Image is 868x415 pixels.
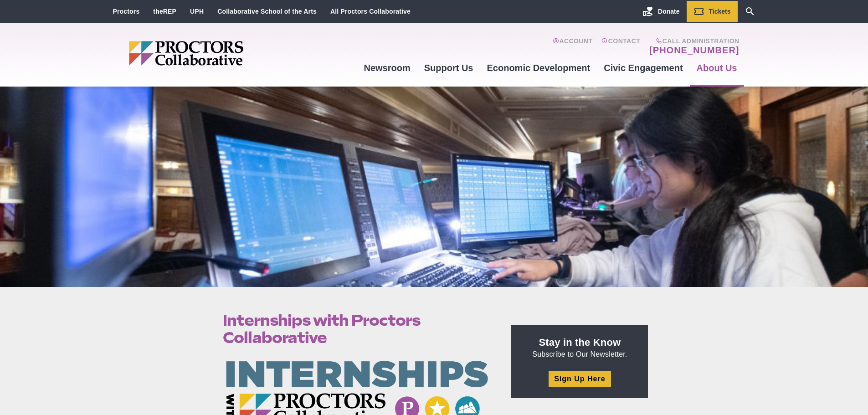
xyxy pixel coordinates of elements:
a: Donate [636,1,686,22]
a: Account [553,37,592,56]
h1: Internships with Proctors Collaborative [223,312,491,346]
a: About Us [690,56,744,80]
a: Tickets [687,1,738,22]
a: Search [738,1,762,22]
img: Proctors logo [129,41,313,66]
a: All Proctors Collaborative [330,8,411,15]
p: Subscribe to Our Newsletter. [522,336,637,359]
a: [PHONE_NUMBER] [649,45,739,56]
a: Economic Development [480,56,597,80]
a: theREP [153,8,176,15]
a: Newsroom [357,56,417,80]
a: Support Us [417,56,480,80]
a: Sign Up Here [549,371,611,387]
a: UPH [190,8,204,15]
span: Donate [658,8,679,15]
a: Civic Engagement [597,56,689,80]
strong: Stay in the Know [539,337,621,348]
a: Collaborative School of the Arts [217,8,317,15]
a: Proctors [113,8,140,15]
span: Call Administration [647,37,739,45]
a: Contact [601,37,640,56]
span: Tickets [709,8,731,15]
